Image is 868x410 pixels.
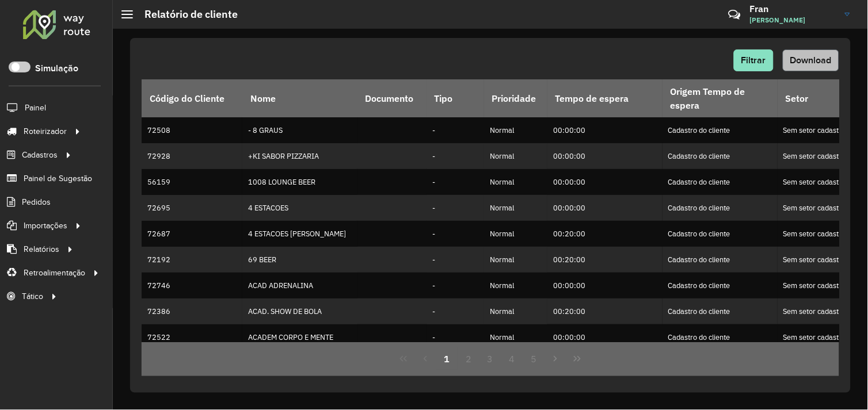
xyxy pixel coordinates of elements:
button: Next Page [545,348,566,370]
td: 4 ESTACOES [PERSON_NAME] [242,221,357,247]
span: [PERSON_NAME] [750,15,836,25]
td: 00:00:00 [547,169,663,195]
td: ACADEM CORPO E MENTE [242,324,357,350]
td: Normal [484,169,547,195]
td: ACAD ADRENALINA [242,273,357,298]
button: Last Page [566,348,588,370]
td: ACAD. SHOW DE BOLA [242,298,357,324]
label: Simulação [35,62,78,75]
td: Normal [484,195,547,221]
td: - 8 GRAUS [242,117,357,143]
td: - [427,221,484,247]
td: - [427,143,484,169]
td: 72928 [142,143,242,169]
td: 72192 [142,247,242,273]
td: Cadastro do cliente [663,169,778,195]
th: Prioridade [484,79,547,117]
td: - [427,298,484,324]
span: Painel [25,102,46,114]
td: 00:00:00 [547,143,663,169]
td: Cadastro do cliente [663,195,778,221]
td: Normal [484,324,547,350]
td: 00:20:00 [547,298,663,324]
td: Normal [484,117,547,143]
td: Cadastro do cliente [663,221,778,247]
span: Filtrar [741,55,766,65]
td: 00:20:00 [547,221,663,247]
td: 00:00:00 [547,324,663,350]
td: Cadastro do cliente [663,247,778,273]
td: 00:00:00 [547,195,663,221]
th: Documento [357,79,427,117]
td: Normal [484,247,547,273]
a: Contato Rápido [722,2,747,27]
th: Tipo [427,79,484,117]
td: +KI SABOR PIZZARIA [242,143,357,169]
button: 5 [523,348,545,370]
td: - [427,169,484,195]
td: 1008 LOUNGE BEER [242,169,357,195]
button: Download [783,49,839,71]
button: 2 [458,348,479,370]
td: Cadastro do cliente [663,324,778,350]
td: - [427,117,484,143]
th: Nome [242,79,357,117]
td: - [427,195,484,221]
span: Pedidos [22,196,51,208]
span: Roteirizador [24,125,67,137]
span: Cadastros [22,149,58,161]
td: 72386 [142,298,242,324]
button: 4 [501,348,523,370]
button: 1 [436,348,458,370]
span: Retroalimentação [24,267,85,279]
span: Importações [24,220,67,232]
span: Relatórios [24,243,59,255]
td: 72687 [142,221,242,247]
td: - [427,324,484,350]
td: 72522 [142,324,242,350]
td: 72746 [142,273,242,298]
td: 00:20:00 [547,247,663,273]
td: Cadastro do cliente [663,117,778,143]
h3: Fran [750,3,836,14]
td: Cadastro do cliente [663,298,778,324]
td: Cadastro do cliente [663,143,778,169]
td: 72695 [142,195,242,221]
th: Código do Cliente [142,79,242,117]
td: Normal [484,273,547,298]
td: - [427,273,484,298]
td: 72508 [142,117,242,143]
button: 3 [479,348,501,370]
span: Painel de Sugestão [24,173,92,185]
th: Origem Tempo de espera [663,79,778,117]
button: Filtrar [734,49,774,71]
td: 4 ESTACOES [242,195,357,221]
td: 00:00:00 [547,273,663,298]
td: Cadastro do cliente [663,273,778,298]
td: 69 BEER [242,247,357,273]
td: 00:00:00 [547,117,663,143]
th: Tempo de espera [547,79,663,117]
h2: Relatório de cliente [133,8,238,21]
td: - [427,247,484,273]
td: Normal [484,298,547,324]
td: 56159 [142,169,242,195]
td: Normal [484,143,547,169]
td: Normal [484,221,547,247]
span: Download [790,55,832,65]
span: Tático [22,290,43,302]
